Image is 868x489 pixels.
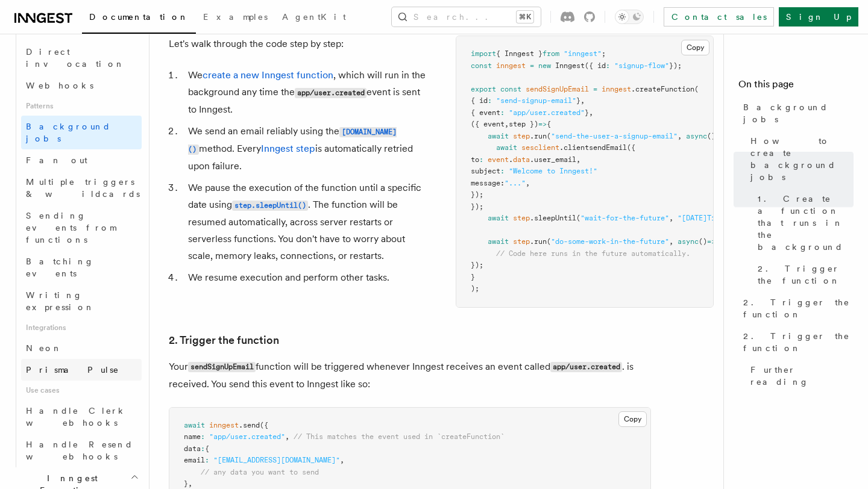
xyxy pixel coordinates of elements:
[471,179,505,187] span: message:
[758,193,854,253] span: 1. Create a function that runs in the background
[21,75,142,96] a: Webhooks
[184,123,427,175] li: We send an email reliably using the method. Every is automatically retried upon failure.
[21,381,142,400] span: Use cases
[555,61,585,70] span: Inngest
[26,257,94,278] span: Batching events
[526,85,589,93] span: sendSignUpEmail
[576,155,580,164] span: ,
[758,263,854,287] span: 2. Trigger the function
[471,96,488,105] span: { id
[779,7,858,26] a: Sign Up
[203,12,268,22] span: Examples
[500,108,505,117] span: :
[538,61,551,70] span: new
[471,155,479,164] span: to
[21,318,142,337] span: Integrations
[26,47,125,69] span: Direct invocation
[686,132,707,140] span: async
[471,61,492,70] span: const
[205,444,209,453] span: {
[21,116,142,149] a: Background jobs
[488,237,509,246] span: await
[631,85,694,93] span: .createFunction
[593,85,597,93] span: =
[509,167,597,175] span: "Welcome to Inngest!"
[26,81,93,90] span: Webhooks
[471,261,483,269] span: });
[542,49,559,58] span: from
[505,120,509,128] span: ,
[738,291,854,325] a: 2. Trigger the function
[471,167,500,175] span: subject
[550,362,622,372] code: app/user.created
[184,444,201,453] span: data
[169,332,279,349] a: 2. Trigger the function
[678,237,699,246] span: async
[488,155,509,164] span: event
[21,149,142,171] a: Fan out
[294,432,505,441] span: // This matches the event used in `createFunction`
[509,108,585,117] span: "app/user.created"
[559,143,627,152] span: .clientsendEmail
[471,120,505,128] span: ({ event
[205,456,209,464] span: :
[488,96,492,105] span: :
[547,120,551,128] span: {
[743,330,854,354] span: 2. Trigger the function
[21,251,142,284] a: Batching events
[618,411,647,427] button: Copy
[530,214,576,222] span: .sleepUntil
[201,468,319,476] span: // any data you want to send
[743,296,854,320] span: 2. Trigger the function
[513,155,530,164] span: data
[669,61,682,70] span: });
[496,49,542,58] span: { Inngest }
[585,108,589,117] span: }
[21,337,142,359] a: Neon
[232,201,308,211] code: step.sleepUntil()
[564,49,602,58] span: "inngest"
[538,120,547,128] span: =>
[585,61,606,70] span: ({ id
[753,258,854,291] a: 2. Trigger the function
[707,132,715,140] span: ()
[471,108,500,117] span: { event
[26,155,87,165] span: Fan out
[184,179,427,264] li: We pause the execution of the function until a specific date using . The function will be resumed...
[750,135,854,183] span: How to create background jobs
[169,36,427,52] p: Let's walk through the code step by step:
[699,237,707,246] span: ()
[471,273,475,281] span: }
[188,125,397,154] a: [DOMAIN_NAME]()
[738,96,854,130] a: Background jobs
[746,359,854,393] a: Further reading
[530,132,547,140] span: .run
[21,284,142,318] a: Writing expression
[184,432,201,441] span: name
[239,421,260,429] span: .send
[26,177,140,199] span: Multiple triggers & wildcards
[580,214,669,222] span: "wait-for-the-future"
[664,7,774,26] a: Contact sales
[669,214,673,222] span: ,
[576,96,580,105] span: }
[500,167,505,175] span: :
[21,400,142,434] a: Handle Clerk webhooks
[602,49,606,58] span: ;
[743,101,854,125] span: Background jobs
[547,132,551,140] span: (
[184,421,205,429] span: await
[513,132,530,140] span: step
[184,479,188,488] span: }
[517,11,533,23] kbd: ⌘K
[21,434,142,467] a: Handle Resend webhooks
[479,155,483,164] span: :
[551,237,669,246] span: "do-some-work-in-the-future"
[21,171,142,205] a: Multiple triggers & wildcards
[530,155,576,164] span: .user_email
[26,343,62,353] span: Neon
[505,179,526,187] span: "..."
[681,40,709,55] button: Copy
[547,237,551,246] span: (
[184,269,427,286] li: We resume execution and perform other tasks.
